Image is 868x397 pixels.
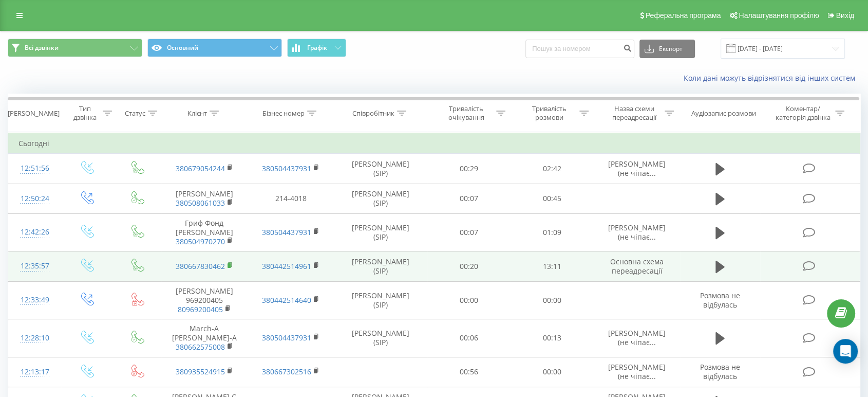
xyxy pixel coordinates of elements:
[427,319,511,357] td: 00:06
[262,295,311,305] a: 380442514640
[18,158,51,178] div: 12:51:56
[8,39,142,57] button: Всі дзвінки
[700,291,740,310] span: Розмова не відбулась
[161,184,248,213] td: [PERSON_NAME]
[70,104,100,122] div: Тип дзвінка
[511,281,594,319] td: 00:00
[772,104,833,122] div: Коментар/категорія дзвінка
[334,213,427,251] td: [PERSON_NAME] (SIP)
[427,154,511,184] td: 00:29
[176,164,225,173] a: 380679054244
[608,159,666,178] span: [PERSON_NAME] (не чіпає...
[608,362,666,381] span: [PERSON_NAME] (не чіпає...
[608,223,666,242] span: [PERSON_NAME] (не чіпає...
[18,290,51,310] div: 12:33:49
[334,319,427,357] td: [PERSON_NAME] (SIP)
[25,44,59,52] span: Всі дзвінки
[700,362,740,381] span: Розмова не відбулась
[511,357,594,387] td: 00:00
[18,328,51,348] div: 12:28:10
[427,281,511,319] td: 00:00
[262,367,311,376] a: 380667302516
[161,281,248,319] td: [PERSON_NAME] 969200405
[161,319,248,357] td: March-A [PERSON_NAME]-А
[18,362,51,382] div: 12:13:17
[608,328,666,347] span: [PERSON_NAME] (не чіпає...
[439,104,494,122] div: Тривалість очікування
[427,251,511,281] td: 00:20
[18,256,51,276] div: 12:35:57
[836,11,854,20] span: Вихід
[262,227,311,237] a: 380504437931
[262,333,311,342] a: 380504437931
[639,40,695,58] button: Експорт
[334,184,427,213] td: [PERSON_NAME] (SIP)
[176,367,225,376] a: 380935524915
[262,164,311,173] a: 380504437931
[511,319,594,357] td: 00:13
[594,251,680,281] td: Основна схема переадресації
[334,154,427,184] td: [PERSON_NAME] (SIP)
[262,109,305,118] div: Бізнес номер
[646,11,721,20] span: Реферальна програма
[833,339,858,364] div: Open Intercom Messenger
[307,44,327,51] span: Графік
[287,39,346,57] button: Графік
[176,237,225,246] a: 380504970270
[18,222,51,242] div: 12:42:26
[18,189,51,209] div: 12:50:24
[522,104,577,122] div: Тривалість розмови
[427,213,511,251] td: 00:07
[334,251,427,281] td: [PERSON_NAME] (SIP)
[427,357,511,387] td: 00:56
[525,40,634,58] input: Пошук за номером
[334,281,427,319] td: [PERSON_NAME] (SIP)
[739,11,819,20] span: Налаштування профілю
[176,261,225,271] a: 380667830462
[352,109,394,118] div: Співробітник
[161,213,248,251] td: Гриф Фонд [PERSON_NAME]
[684,73,860,83] a: Коли дані можуть відрізнятися вiд інших систем
[176,342,225,352] a: 380662575008
[176,198,225,208] a: 380508061033
[147,39,282,57] button: Основний
[262,261,311,271] a: 380442514961
[8,109,60,118] div: [PERSON_NAME]
[178,304,223,314] a: 80969200405
[8,133,860,154] td: Сьогодні
[427,184,511,213] td: 00:07
[125,109,145,118] div: Статус
[248,184,334,213] td: 214-4018
[511,154,594,184] td: 02:42
[607,104,662,122] div: Назва схеми переадресації
[511,251,594,281] td: 13:11
[511,213,594,251] td: 01:09
[511,184,594,213] td: 00:45
[691,109,756,118] div: Аудіозапис розмови
[187,109,207,118] div: Клієнт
